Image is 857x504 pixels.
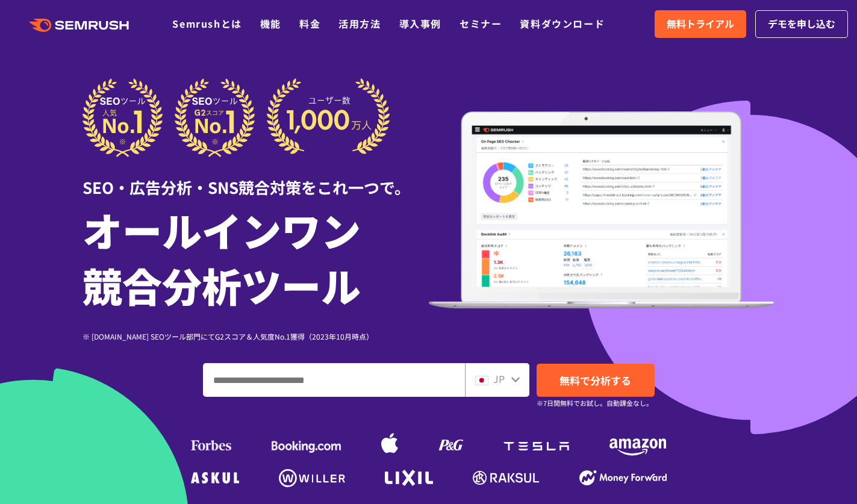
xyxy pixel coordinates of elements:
[260,16,281,31] a: 機能
[655,10,746,38] a: 無料トライアル
[537,364,655,397] a: 無料で分析する
[493,372,505,386] span: JP
[755,10,848,38] a: デモを申し込む
[667,16,734,32] span: 無料トライアル
[204,364,464,396] input: ドメイン、キーワードまたはURLを入力してください
[338,16,381,31] a: 活用方法
[172,16,242,31] a: Semrushとは
[83,331,429,342] div: ※ [DOMAIN_NAME] SEOツール部門にてG2スコア＆人気度No.1獲得（2023年10月時点）
[460,16,502,31] a: セミナー
[299,16,320,31] a: 料金
[520,16,605,31] a: 資料ダウンロード
[768,16,835,32] span: デモを申し込む
[559,373,631,388] span: 無料で分析する
[83,202,429,313] h1: オールインワン 競合分析ツール
[537,397,653,409] small: ※7日間無料でお試し。自動課金なし。
[83,157,429,199] div: SEO・広告分析・SNS競合対策をこれ一つで。
[399,16,441,31] a: 導入事例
